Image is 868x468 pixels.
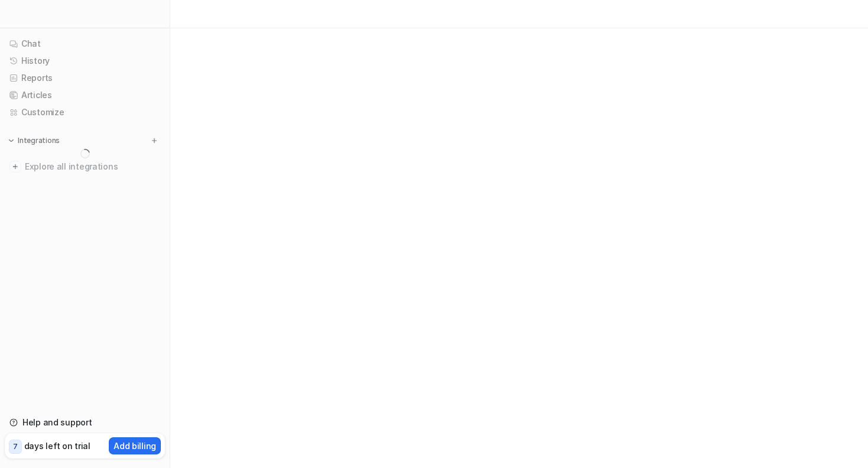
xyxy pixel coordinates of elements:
a: Reports [5,70,165,86]
img: menu_add.svg [150,136,158,145]
a: Help and support [5,414,165,431]
span: Explore all integrations [25,157,160,176]
a: Customize [5,104,165,121]
button: Integrations [5,135,63,147]
a: Explore all integrations [5,158,165,175]
button: Add billing [109,437,161,454]
p: Add billing [114,440,156,452]
a: Articles [5,87,165,103]
p: Integrations [18,136,60,145]
a: Chat [5,35,165,52]
p: days left on trial [24,440,90,452]
img: explore all integrations [9,161,21,173]
a: History [5,53,165,69]
img: expand menu [7,136,15,145]
p: 7 [13,441,18,452]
